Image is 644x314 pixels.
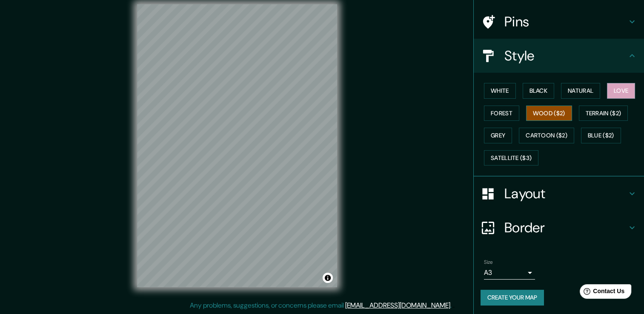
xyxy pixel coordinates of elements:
button: Terrain ($2) [579,106,628,121]
iframe: Help widget launcher [568,281,635,305]
a: [EMAIL_ADDRESS][DOMAIN_NAME] [345,301,450,310]
button: Create your map [481,290,544,305]
p: Any problems, suggestions, or concerns please email . [190,300,452,311]
h4: Border [504,219,627,236]
div: Pins [474,5,644,39]
button: Wood ($2) [526,106,572,121]
button: Forest [484,106,519,121]
div: Style [474,39,644,73]
button: Grey [484,128,512,143]
button: Cartoon ($2) [519,128,574,143]
h4: Layout [504,185,627,202]
button: Toggle attribution [323,273,333,283]
div: Layout [474,177,644,211]
button: Satellite ($3) [484,150,538,166]
div: Border [474,211,644,245]
h4: Style [504,47,627,64]
div: . [452,300,453,311]
button: Blue ($2) [581,128,621,143]
div: . [453,300,455,311]
label: Size [484,259,493,266]
button: Natural [561,83,600,99]
button: White [484,83,516,99]
div: A3 [484,266,535,280]
h4: Pins [504,13,627,30]
canvas: Map [137,4,337,287]
button: Black [523,83,555,99]
button: Love [607,83,635,99]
